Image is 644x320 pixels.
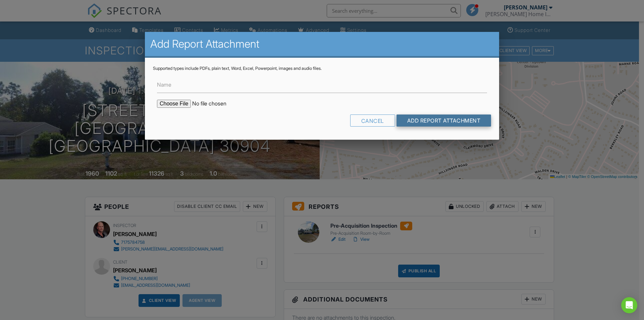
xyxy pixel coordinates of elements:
[157,81,171,88] label: Name
[350,115,395,127] div: Cancel
[396,115,491,127] input: Add Report Attachment
[621,297,637,313] div: Open Intercom Messenger
[153,66,491,71] div: Supported types include PDFs, plain text, Word, Excel, Powerpoint, images and audio files.
[150,37,494,51] h2: Add Report Attachment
